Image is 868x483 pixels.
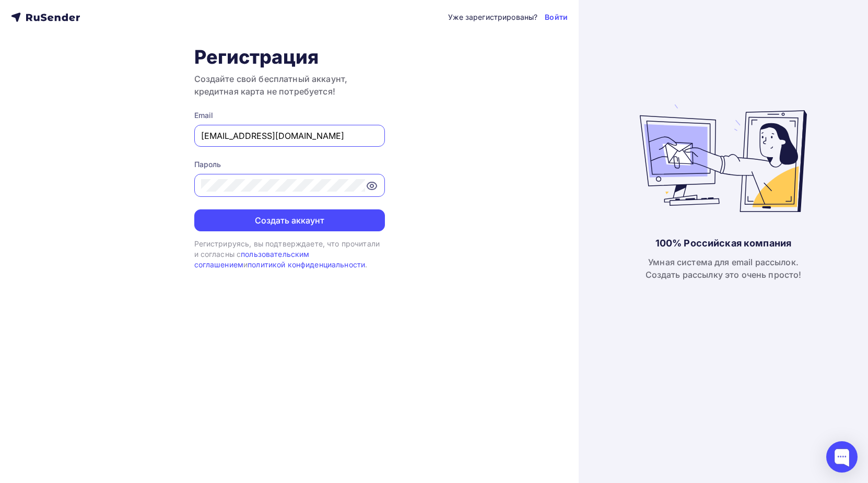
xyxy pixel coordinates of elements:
div: Email [194,110,385,121]
input: Укажите свой email [201,129,378,142]
button: Создать аккаунт [194,209,385,231]
a: политикой конфиденциальности [248,260,365,269]
div: 100% Российская компания [655,237,791,250]
a: пользовательским соглашением [194,250,310,269]
div: Пароль [194,159,385,170]
h3: Создайте свой бесплатный аккаунт, кредитная карта не потребуется! [194,73,385,98]
a: Войти [545,12,568,22]
h1: Регистрация [194,45,385,68]
div: Регистрируясь, вы подтверждаете, что прочитали и согласны с и . [194,239,385,270]
div: Уже зарегистрированы? [448,12,537,22]
div: Умная система для email рассылок. Создать рассылку это очень просто! [646,256,802,281]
